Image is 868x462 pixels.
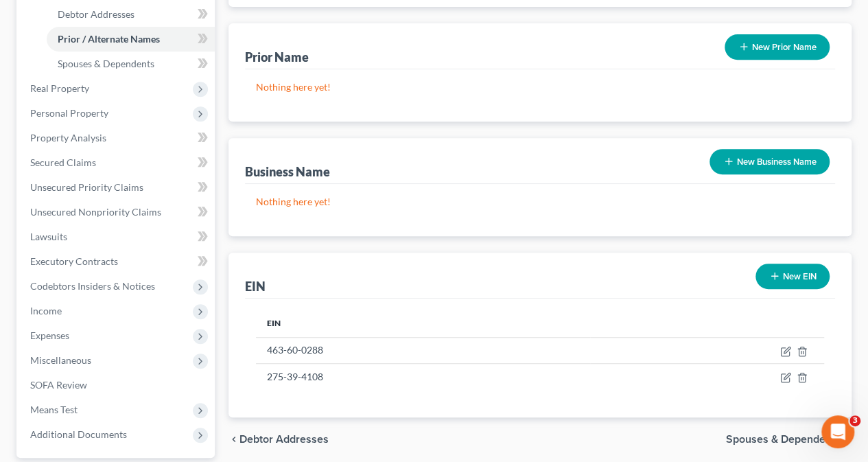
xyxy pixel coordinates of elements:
[19,200,215,224] a: Unsecured Nonpriority Claims
[725,34,830,60] button: New Prior Name
[30,132,106,143] span: Property Analysis
[726,434,852,445] button: Spouses & Dependents chevron_right
[726,434,841,445] span: Spouses & Dependents
[19,373,215,397] a: SOFA Review
[30,404,78,415] span: Means Test
[239,434,329,445] span: Debtor Addresses
[58,58,154,69] span: Spouses & Dependents
[30,330,69,341] span: Expenses
[228,434,329,445] button: chevron_left Debtor Addresses
[821,415,854,448] iframe: Intercom live chat
[30,255,118,267] span: Executory Contracts
[19,224,215,249] a: Lawsuits
[30,428,127,440] span: Additional Documents
[849,415,860,426] span: 3
[256,337,589,363] td: 463-60-0288
[30,181,143,193] span: Unsecured Priority Claims
[30,379,87,391] span: SOFA Review
[256,364,589,390] td: 275-39-4108
[709,149,830,174] button: New Business Name
[30,305,62,316] span: Income
[47,2,215,27] a: Debtor Addresses
[256,310,589,337] th: EIN
[30,231,67,242] span: Lawsuits
[30,107,108,119] span: Personal Property
[245,163,330,180] div: Business Name
[30,157,96,168] span: Secured Claims
[19,249,215,274] a: Executory Contracts
[755,264,830,289] button: New EIN
[30,206,161,218] span: Unsecured Nonpriority Claims
[256,195,824,209] p: Nothing here yet!
[19,126,215,150] a: Property Analysis
[245,49,309,65] div: Prior Name
[30,354,91,366] span: Miscellaneous
[47,51,215,76] a: Spouses & Dependents
[47,27,215,51] a: Prior / Alternate Names
[58,8,134,20] span: Debtor Addresses
[228,434,239,445] i: chevron_left
[245,278,266,294] div: EIN
[19,150,215,175] a: Secured Claims
[256,80,824,94] p: Nothing here yet!
[19,175,215,200] a: Unsecured Priority Claims
[30,280,155,292] span: Codebtors Insiders & Notices
[30,82,89,94] span: Real Property
[58,33,160,45] span: Prior / Alternate Names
